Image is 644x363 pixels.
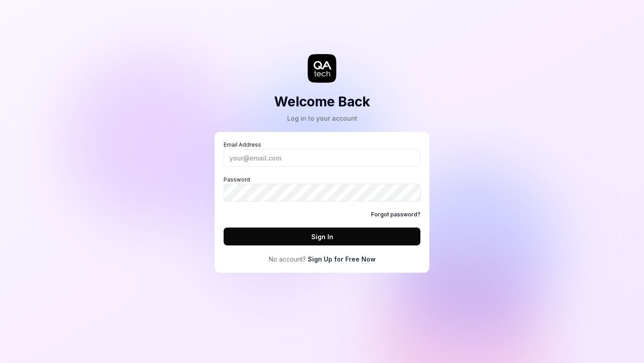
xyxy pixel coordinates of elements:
[269,254,306,264] span: No account?
[308,254,376,264] a: Sign Up for Free Now
[224,184,420,202] input: Password
[224,176,420,202] label: Password
[274,92,370,112] h2: Welcome Back
[224,149,420,167] input: Email Address
[371,211,420,219] a: Forgot password?
[224,141,420,167] label: Email Address
[274,114,370,123] div: Log in to your account
[224,228,420,245] button: Sign In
